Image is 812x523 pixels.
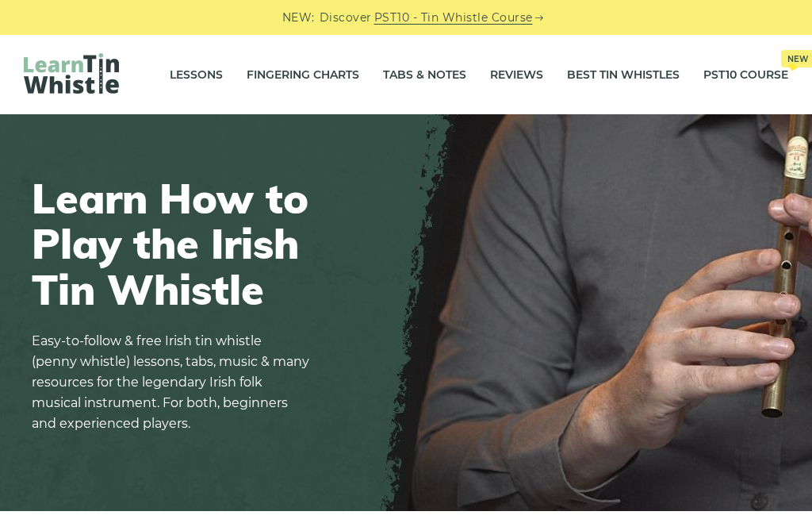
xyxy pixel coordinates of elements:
[32,331,309,434] p: Easy-to-follow & free Irish tin whistle (penny whistle) lessons, tabs, music & many resources for...
[383,55,466,94] a: Tabs & Notes
[490,55,543,94] a: Reviews
[567,55,680,94] a: Best Tin Whistles
[32,175,309,312] h1: Learn How to Play the Irish Tin Whistle
[703,55,788,94] a: PST10 CourseNew
[247,55,359,94] a: Fingering Charts
[24,53,119,94] img: LearnTinWhistle.com
[170,55,223,94] a: Lessons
